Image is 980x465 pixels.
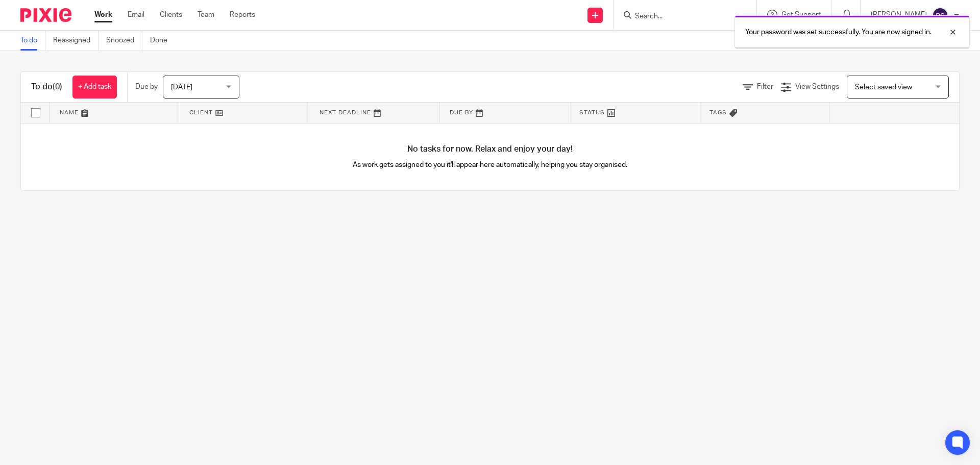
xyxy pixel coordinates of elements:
[53,31,99,51] a: Reassigned
[795,83,839,90] span: View Settings
[932,7,948,23] img: svg%3E
[31,82,62,92] h1: To do
[757,83,773,90] span: Filter
[94,10,112,20] a: Work
[128,10,144,20] a: Email
[198,10,214,20] a: Team
[21,144,959,155] h4: No tasks for now. Relax and enjoy your day!
[709,110,727,115] span: Tags
[230,10,255,20] a: Reports
[135,82,158,92] p: Due by
[256,160,725,170] p: As work gets assigned to you it'll appear here automatically, helping you stay organised.
[745,27,932,37] p: Your password was set successfully. You are now signed in.
[150,31,175,51] a: Done
[855,84,912,91] span: Select saved view
[20,8,71,22] img: Pixie
[53,83,62,91] span: (0)
[20,31,45,51] a: To do
[72,76,117,99] a: + Add task
[171,84,192,91] span: [DATE]
[106,31,142,51] a: Snoozed
[160,10,182,20] a: Clients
